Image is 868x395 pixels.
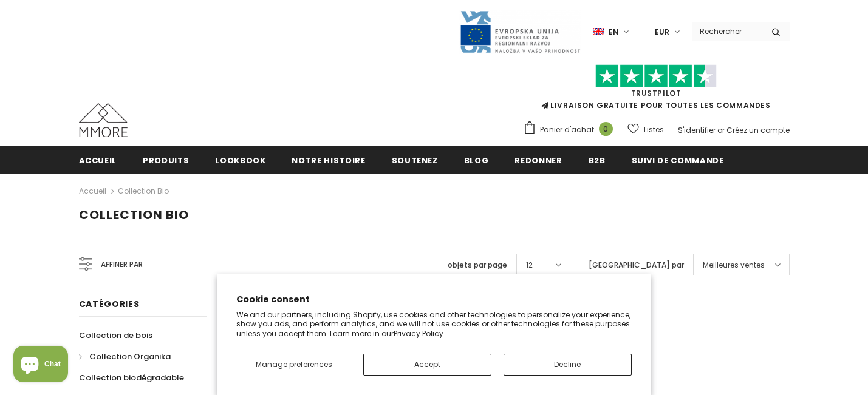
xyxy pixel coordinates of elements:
[79,103,128,137] img: Cas MMORE
[632,146,724,174] a: Suivi de commande
[143,155,189,166] span: Produits
[717,125,725,135] span: or
[215,155,265,166] span: Lookbook
[523,121,619,139] a: Panier d'achat 0
[631,88,682,98] a: TrustPilot
[79,367,184,388] a: Collection biodégradable
[143,146,189,174] a: Produits
[526,259,533,271] span: 12
[589,146,606,174] a: B2B
[256,359,332,370] span: Manage preferences
[514,146,562,174] a: Redonner
[292,146,365,174] a: Notre histoire
[459,10,581,54] img: Javni Razpis
[79,155,117,166] span: Accueil
[118,186,169,196] a: Collection Bio
[448,259,507,271] label: objets par page
[692,22,762,40] input: Search Site
[609,26,618,38] span: en
[599,122,613,136] span: 0
[593,27,604,37] img: i-lang-1.png
[595,64,717,88] img: Faites confiance aux étoiles pilotes
[79,372,184,383] span: Collection biodégradable
[504,354,632,376] button: Decline
[79,298,140,310] span: Catégories
[523,70,790,110] span: LIVRAISON GRATUITE POUR TOUTES LES COMMANDES
[79,146,117,174] a: Accueil
[89,351,171,362] span: Collection Organika
[292,155,365,166] span: Notre histoire
[589,259,684,271] label: [GEOGRAPHIC_DATA] par
[514,155,562,166] span: Redonner
[726,125,790,135] a: Créez un compte
[79,329,152,341] span: Collection de bois
[236,354,351,376] button: Manage preferences
[79,184,106,198] a: Accueil
[363,354,491,376] button: Accept
[101,258,143,271] span: Affiner par
[644,124,664,136] span: Listes
[79,346,171,367] a: Collection Organika
[464,146,489,174] a: Blog
[703,259,765,271] span: Meilleures ventes
[459,26,581,36] a: Javni Razpis
[236,310,632,339] p: We and our partners, including Shopify, use cookies and other technologies to personalize your ex...
[79,325,152,346] a: Collection de bois
[236,293,632,306] h2: Cookie consent
[394,328,443,339] a: Privacy Policy
[10,346,72,385] inbox-online-store-chat: Shopify online store chat
[678,125,716,135] a: S'identifier
[215,146,265,174] a: Lookbook
[655,26,669,38] span: EUR
[632,155,724,166] span: Suivi de commande
[540,124,594,136] span: Panier d'achat
[392,155,438,166] span: soutenez
[392,146,438,174] a: soutenez
[589,155,606,166] span: B2B
[627,119,664,140] a: Listes
[464,155,489,166] span: Blog
[79,206,189,223] span: Collection Bio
